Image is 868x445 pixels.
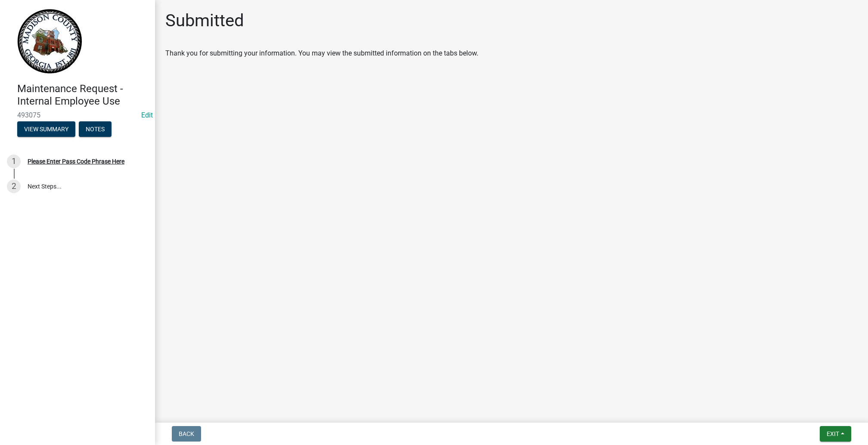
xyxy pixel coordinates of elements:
h4: Maintenance Request - Internal Employee Use [17,83,148,108]
button: View Summary [17,121,75,137]
button: Back [172,426,201,442]
img: Madison County, Georgia [17,9,82,74]
button: Notes [79,121,112,137]
wm-modal-confirm: Summary [17,126,75,133]
wm-modal-confirm: Edit Application Number [141,111,153,119]
div: 1 [7,155,21,168]
div: Please Enter Pass Code Phrase Here [28,158,124,164]
div: 2 [7,179,21,193]
button: Exit [820,426,851,442]
span: Back [179,430,194,437]
span: 493075 [17,111,138,119]
a: Edit [141,111,153,119]
h1: Submitted [165,10,244,31]
wm-modal-confirm: Notes [79,126,112,133]
span: Exit [827,430,839,437]
div: Thank you for submitting your information. You may view the submitted information on the tabs below. [165,48,858,59]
